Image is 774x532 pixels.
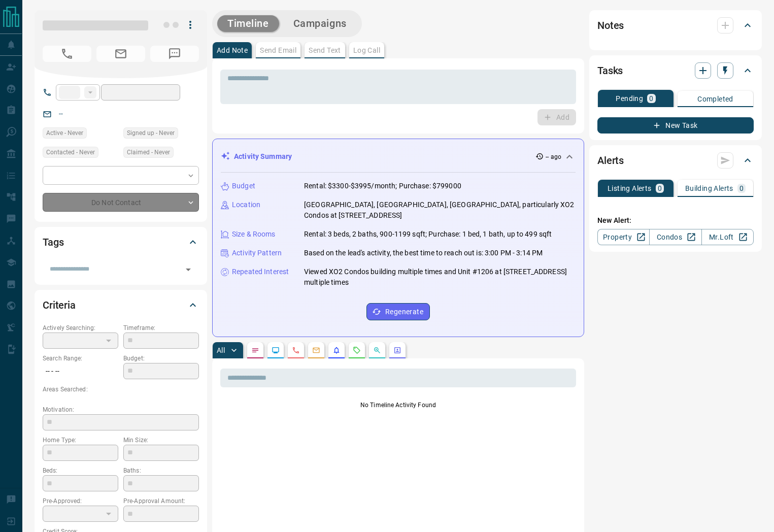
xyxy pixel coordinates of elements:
p: -- ago [546,152,561,161]
p: Home Type: [43,436,118,445]
a: -- [59,110,63,118]
p: Activity Pattern [232,248,282,258]
button: Regenerate [366,303,430,320]
h2: Tags [43,234,63,250]
p: Actively Searching: [43,323,118,332]
p: Activity Summary [234,151,292,162]
p: All [217,347,225,354]
button: Timeline [217,15,279,32]
span: No Number [150,46,199,62]
svg: Opportunities [373,346,381,354]
div: Alerts [597,148,754,173]
a: Property [597,229,650,245]
span: No Email [96,46,145,62]
div: Do Not Contact [43,193,199,212]
p: Pre-Approval Amount: [123,496,199,506]
div: Notes [597,13,754,38]
span: No Number [43,46,91,62]
svg: Notes [251,346,259,354]
div: Tasks [597,58,754,83]
svg: Listing Alerts [332,346,341,354]
button: Open [181,262,195,277]
p: 0 [649,95,653,102]
p: New Alert: [597,215,754,226]
p: Rental: $3300-$3995/month; Purchase: $799000 [304,181,461,191]
p: Budget: [123,354,199,363]
p: Budget [232,181,255,191]
p: Pre-Approved: [43,496,118,506]
button: New Task [597,117,754,134]
p: -- - -- [43,363,118,380]
a: Mr.Loft [701,229,754,245]
svg: Calls [292,346,300,354]
svg: Requests [353,346,361,354]
p: Baths: [123,466,199,475]
div: Tags [43,230,199,254]
p: Location [232,199,260,210]
a: Condos [649,229,701,245]
svg: Emails [312,346,320,354]
h2: Alerts [597,152,624,169]
span: Active - Never [46,128,83,138]
p: Search Range: [43,354,118,363]
span: Signed up - Never [127,128,175,138]
p: Add Note [217,47,248,54]
p: 0 [739,185,744,192]
p: Beds: [43,466,118,475]
svg: Agent Actions [393,346,401,354]
p: Based on the lead's activity, the best time to reach out is: 3:00 PM - 3:14 PM [304,248,543,258]
span: Contacted - Never [46,147,95,157]
p: Motivation: [43,405,199,414]
p: 0 [658,185,662,192]
svg: Lead Browsing Activity [272,346,280,354]
p: Size & Rooms [232,229,276,240]
p: Rental: 3 beds, 2 baths, 900-1199 sqft; Purchase: 1 bed, 1 bath, up to 499 sqft [304,229,552,240]
div: Criteria [43,293,199,317]
p: Timeframe: [123,323,199,332]
p: Viewed XO2 Condos building multiple times and Unit #1206 at [STREET_ADDRESS] multiple times [304,267,576,288]
p: Areas Searched: [43,385,199,394]
p: Completed [697,95,733,103]
p: Pending [616,95,643,102]
div: Activity Summary-- ago [221,147,576,166]
p: Building Alerts [685,185,733,192]
p: Repeated Interest [232,267,289,277]
button: Campaigns [283,15,357,32]
p: Min Size: [123,436,199,445]
h2: Tasks [597,62,623,79]
span: Claimed - Never [127,147,170,157]
h2: Criteria [43,297,76,313]
p: Listing Alerts [608,185,652,192]
h2: Notes [597,17,624,34]
p: [GEOGRAPHIC_DATA], [GEOGRAPHIC_DATA], [GEOGRAPHIC_DATA], particularly XO2 Condos at [STREET_ADDRESS] [304,199,576,221]
p: No Timeline Activity Found [220,401,576,410]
